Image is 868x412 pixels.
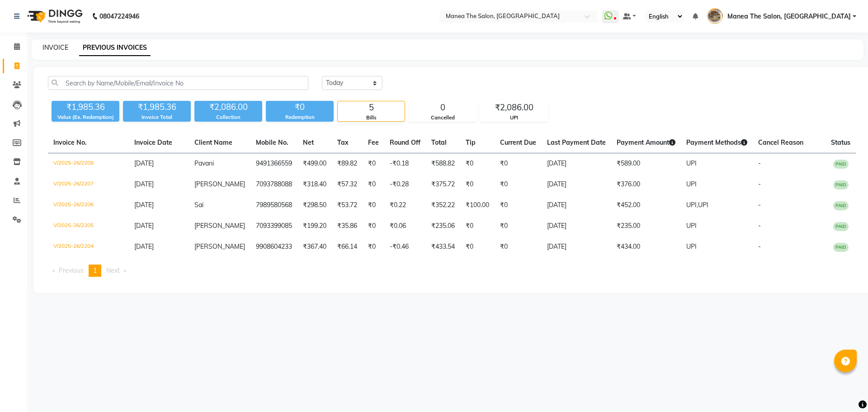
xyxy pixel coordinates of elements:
[123,114,191,121] div: Invoice Total
[23,4,85,29] img: logo
[698,201,708,209] span: UPI
[384,237,426,257] td: -₹0.46
[758,201,761,209] span: -
[52,101,119,114] div: ₹1,985.36
[460,174,495,195] td: ₹0
[48,216,129,237] td: V/2025-26/2205
[123,101,191,114] div: ₹1,985.36
[611,174,681,195] td: ₹376.00
[363,195,384,216] td: ₹0
[194,201,203,209] span: Sai
[338,114,405,122] div: Bills
[250,174,297,195] td: 7093788088
[460,216,495,237] td: ₹0
[48,195,129,216] td: V/2025-26/2206
[460,195,495,216] td: ₹100.00
[250,237,297,257] td: 9908604233
[833,180,849,189] span: PAID
[758,222,761,230] span: -
[52,114,119,121] div: Value (Ex. Redemption)
[409,101,476,114] div: 0
[134,201,154,209] span: [DATE]
[53,138,87,147] span: Invoice No.
[48,153,129,175] td: V/2025-26/2208
[833,201,849,210] span: PAID
[250,153,297,175] td: 9491366559
[495,174,542,195] td: ₹0
[833,222,849,231] span: PAID
[48,174,129,195] td: V/2025-26/2207
[426,195,460,216] td: ₹352.22
[42,43,68,52] a: INVOICE
[332,237,363,257] td: ₹66.14
[542,174,611,195] td: [DATE]
[48,237,129,257] td: V/2025-26/2204
[611,195,681,216] td: ₹452.00
[250,195,297,216] td: 7989580568
[297,195,332,216] td: ₹298.50
[266,101,334,114] div: ₹0
[833,160,849,169] span: PAID
[332,153,363,175] td: ₹89.82
[384,174,426,195] td: -₹0.28
[547,138,606,147] span: Last Payment Date
[426,174,460,195] td: ₹375.72
[363,237,384,257] td: ₹0
[542,195,611,216] td: [DATE]
[758,138,803,147] span: Cancel Reason
[134,222,154,230] span: [DATE]
[617,138,675,147] span: Payment Amount
[134,180,154,188] span: [DATE]
[297,174,332,195] td: ₹318.40
[194,242,245,251] span: [PERSON_NAME]
[93,266,97,275] span: 1
[500,138,536,147] span: Current Due
[363,153,384,175] td: ₹0
[390,138,420,147] span: Round Off
[426,237,460,257] td: ₹433.54
[332,195,363,216] td: ₹53.72
[297,153,332,175] td: ₹499.00
[338,101,405,114] div: 5
[686,201,698,209] span: UPI,
[686,138,747,147] span: Payment Methods
[758,180,761,188] span: -
[79,40,151,56] a: PREVIOUS INVOICES
[758,159,761,167] span: -
[431,138,447,147] span: Total
[48,76,308,90] input: Search by Name/Mobile/Email/Invoice No
[727,12,851,21] span: Manea The Salon, [GEOGRAPHIC_DATA]
[409,114,476,122] div: Cancelled
[297,237,332,257] td: ₹367.40
[686,242,697,251] span: UPI
[134,138,172,147] span: Invoice Date
[481,101,547,114] div: ₹2,086.00
[831,138,850,147] span: Status
[481,114,547,122] div: UPI
[758,242,761,251] span: -
[686,222,697,230] span: UPI
[460,237,495,257] td: ₹0
[611,153,681,175] td: ₹589.00
[332,174,363,195] td: ₹57.32
[833,243,849,252] span: PAID
[59,266,84,275] span: Previous
[542,237,611,257] td: [DATE]
[266,114,334,121] div: Redemption
[542,216,611,237] td: [DATE]
[363,174,384,195] td: ₹0
[194,180,245,188] span: [PERSON_NAME]
[495,216,542,237] td: ₹0
[194,222,245,230] span: [PERSON_NAME]
[297,216,332,237] td: ₹199.20
[48,265,856,277] nav: Pagination
[134,242,154,251] span: [DATE]
[332,216,363,237] td: ₹35.86
[194,159,214,167] span: Pavani
[495,195,542,216] td: ₹0
[466,138,476,147] span: Tip
[495,237,542,257] td: ₹0
[99,4,139,29] b: 08047224946
[134,159,154,167] span: [DATE]
[106,266,120,275] span: Next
